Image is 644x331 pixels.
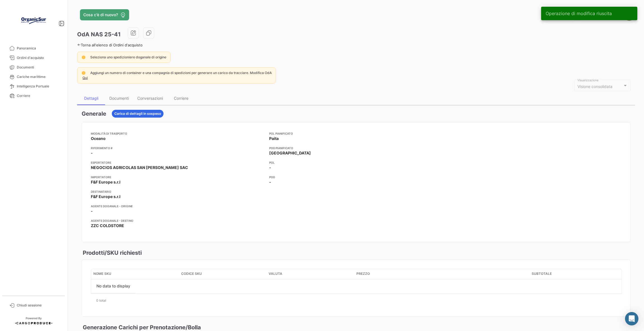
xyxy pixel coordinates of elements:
app-card-info-title: Destinatario [91,189,265,194]
button: Cosa c'è di nuovo? [80,9,129,20]
a: Panoramica [4,44,63,53]
a: Ordini d'acquisto [4,53,63,63]
h3: Prodotti/SKU richiesti [82,249,142,257]
app-card-info-title: Riferimento # [91,146,265,150]
div: 0 total [91,294,621,308]
span: Subtotale [532,271,552,276]
span: - [91,150,93,156]
span: ZZC COLDSTORE [91,223,124,228]
span: F&F Europe s.r.l [91,194,120,199]
span: Ordini d'acquisto [17,55,60,60]
span: Carica di dettagli in sospeso [114,111,161,116]
span: F&F Europe s.r.l [91,179,120,185]
span: Seleziona uno spedizioniere doganale di origine [90,55,166,59]
span: Operazione di modifica riuscita [546,11,612,16]
span: NEGOCIOS AGRICOLAS SAN [PERSON_NAME] SAC [91,165,188,170]
app-card-info-title: POD [269,175,443,179]
datatable-header-cell: Valuta [266,269,354,279]
img: Logo+OrganicSur.png [20,7,48,35]
h3: Generale [82,110,106,118]
span: - [269,179,271,185]
div: Dettagli [84,96,98,101]
div: Conversazioni [137,96,163,101]
span: Documenti [17,65,60,70]
app-card-info-title: Modalità di trasporto [91,131,265,136]
span: Oceano [91,136,106,141]
app-card-info-title: Agente doganale - Destino [91,218,265,223]
span: Cariche marittime [17,74,60,79]
div: Abrir Intercom Messenger [625,312,638,325]
div: No data to display [91,279,136,293]
span: Corriere [17,93,60,98]
span: Paita [269,136,279,141]
span: Intelligenza Portuale [17,84,60,89]
app-card-info-title: POL pianificato [269,131,443,136]
a: Qui [81,76,89,80]
datatable-header-cell: Nome SKU [91,269,179,279]
a: Corriere [4,91,63,101]
span: Nome SKU [93,271,111,276]
app-card-info-title: Esportatore [91,160,265,165]
app-card-info-title: POL [269,160,443,165]
div: Documenti [109,96,129,101]
div: Corriere [174,96,188,101]
span: [GEOGRAPHIC_DATA] [269,150,311,156]
span: Cosa c'è di nuovo? [83,12,118,18]
app-card-info-title: Agente doganale - Origine [91,204,265,208]
span: Visione consolidata [577,84,612,89]
a: Torna all'elenco di Ordini d'acquisto [77,43,143,47]
span: - [269,165,271,170]
span: Valuta [269,271,282,276]
a: Documenti [4,63,63,72]
datatable-header-cell: Codice SKU [179,269,267,279]
app-card-info-title: POD pianificato [269,146,443,150]
a: Intelligenza Portuale [4,82,63,91]
span: Aggiungi un numero di container e una compagnia di spedizioni per generare un carico da tracciare... [90,71,272,75]
span: Chiudi sessione [17,303,60,308]
a: Cariche marittime [4,72,63,82]
app-card-info-title: Importatore [91,175,265,179]
span: Panoramica [17,46,60,51]
span: Prezzo [356,271,370,276]
h3: OdA NAS 25-41 [77,30,121,38]
span: - [91,208,93,214]
span: Codice SKU [181,271,202,276]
